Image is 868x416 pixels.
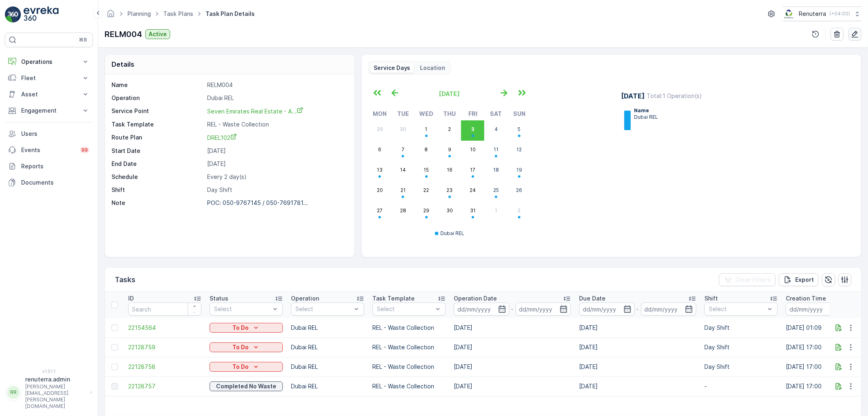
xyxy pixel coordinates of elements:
a: 22154564 [128,324,201,332]
abbr: October 1, 2025 [425,126,428,132]
button: October 3, 2025 [461,120,484,141]
button: October 5, 2025 [508,120,531,141]
p: [DATE] [207,160,346,168]
button: October 29, 2025 [415,202,438,222]
button: October 16, 2025 [438,161,461,181]
button: October 14, 2025 [391,161,415,181]
button: October 10, 2025 [461,141,484,161]
abbr: Saturday [490,110,502,117]
input: dd/mm/yyyy [579,303,635,316]
td: [DATE] [575,318,700,338]
input: dd/mm/yyyy [786,303,842,316]
button: October 17, 2025 [461,161,484,181]
p: Dubai REL [291,324,364,332]
p: renuterra.admin [25,375,86,383]
p: REL - Waste Collection [372,324,446,332]
p: - [704,382,778,390]
abbr: October 12, 2025 [517,146,522,152]
abbr: Tuesday [397,110,409,117]
div: RR [7,386,20,399]
button: October 28, 2025 [391,202,415,222]
abbr: Thursday [443,110,456,117]
button: RRrenuterra.admin[PERSON_NAME][EMAIL_ADDRESS][PERSON_NAME][DOMAIN_NAME] [5,375,93,409]
p: REL - Waste Collection [372,363,446,371]
p: To Do [232,324,249,332]
span: v 1.51.1 [5,369,93,374]
button: October 2, 2025 [438,120,461,141]
p: Service Days [374,64,411,72]
p: Status [210,294,228,303]
p: Task Template [112,120,204,129]
p: Shift [704,294,718,303]
p: Service Point [112,107,204,115]
p: RELM004 [105,28,142,40]
abbr: October 21, 2025 [400,187,406,193]
abbr: October 31, 2025 [470,207,476,213]
button: Completed No Waste [210,381,283,391]
abbr: October 6, 2025 [378,146,381,152]
p: Reports [21,162,90,170]
abbr: October 20, 2025 [377,187,383,193]
p: Start Date [112,147,204,155]
p: [DATE] [621,91,645,101]
abbr: October 23, 2025 [446,187,453,193]
span: 22128759 [128,343,201,351]
p: POC: 050-9767145 / 050-7691781... [207,199,308,206]
abbr: October 16, 2025 [447,167,453,173]
td: [DATE] [450,338,575,357]
td: [DATE] [575,357,700,377]
button: October 6, 2025 [368,141,391,161]
p: Dubai REL [291,343,364,351]
p: End Date [112,160,204,168]
button: October 25, 2025 [484,181,507,202]
div: Toggle Row Selected [112,383,118,390]
p: - [636,304,639,314]
p: Active [149,30,167,38]
p: Location [420,64,446,72]
button: Fleet [5,70,93,86]
abbr: October 27, 2025 [377,207,383,213]
button: October 30, 2025 [438,202,461,222]
abbr: Sunday [513,110,525,117]
abbr: October 28, 2025 [400,207,406,213]
abbr: November 2, 2025 [518,207,521,213]
p: Completed No Waste [216,382,276,390]
abbr: October 10, 2025 [470,146,476,152]
button: October 9, 2025 [438,141,461,161]
span: Task Plan Details [204,10,256,18]
span: 22128757 [128,382,201,390]
td: [DATE] [450,318,575,338]
span: 22128758 [128,363,201,371]
a: Users [5,126,93,142]
button: October 26, 2025 [508,181,531,202]
button: [DATE] [404,85,495,102]
abbr: October 9, 2025 [448,146,451,152]
a: Documents [5,174,93,191]
td: [DATE] [575,338,700,357]
button: Export [779,273,819,286]
abbr: October 8, 2025 [425,146,428,152]
p: Name [112,81,204,89]
p: Day Shift [704,324,778,332]
div: Toggle Row Selected [112,344,118,351]
p: Creation Time [786,294,826,303]
p: To Do [232,363,249,371]
abbr: October 18, 2025 [493,167,499,173]
abbr: October 15, 2025 [424,167,429,173]
abbr: October 5, 2025 [518,126,521,132]
p: Schedule [112,173,204,181]
p: Total : 1 Operation(s) [647,92,702,100]
p: Day Shift [704,363,778,371]
a: Planning [127,10,151,17]
button: October 21, 2025 [391,181,415,202]
div: Toggle Row Selected [112,325,118,331]
p: Operation Date [454,294,497,303]
abbr: October 24, 2025 [470,187,476,193]
p: 99 [81,147,88,153]
input: dd/mm/yyyy [516,303,571,316]
p: Details [112,59,134,69]
a: Events99 [5,142,93,158]
button: October 24, 2025 [461,181,484,202]
p: ID [128,294,134,303]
